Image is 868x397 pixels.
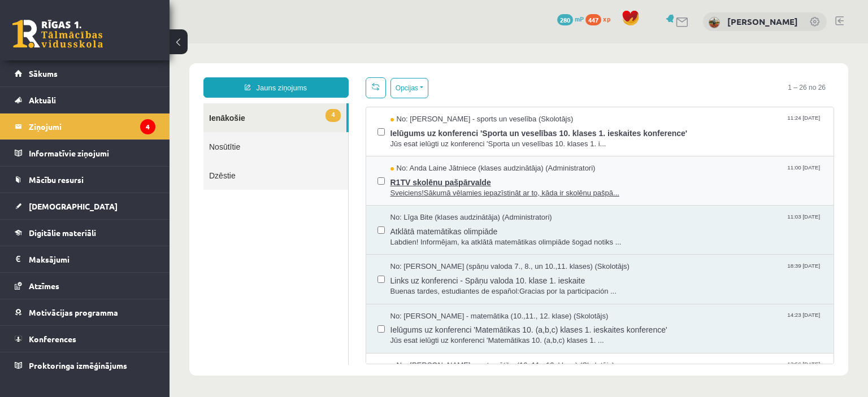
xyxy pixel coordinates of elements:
[29,95,56,105] span: Aktuāli
[221,34,259,55] button: Opcijas
[15,273,155,299] a: Atzīmes
[15,193,155,219] a: [DEMOGRAPHIC_DATA]
[727,16,798,27] a: [PERSON_NAME]
[12,20,103,48] a: Rīgas 1. Tālmācības vidusskola
[603,14,610,23] span: xp
[221,218,653,253] a: No: [PERSON_NAME] (spāņu valoda 7., 8., un 10.,11. klases) (Skolotājs) 18:39 [DATE] Links uz konf...
[15,246,155,272] a: Maksājumi
[15,114,155,139] a: Ziņojumi4
[221,317,653,352] a: No: [PERSON_NAME] - matemātika (10.,11., 12. klase) (Skolotājs) 13:56 [DATE]
[29,201,118,211] span: [DEMOGRAPHIC_DATA]
[615,120,653,128] span: 11:00 [DATE]
[221,268,653,303] a: No: [PERSON_NAME] - matemātika (10.,11., 12. klase) (Skolotājs) 14:23 [DATE] Ielūgums uz konferen...
[29,140,155,166] legend: Informatīvie ziņojumi
[15,220,155,246] a: Digitālie materiāli
[615,268,653,276] span: 14:23 [DATE]
[557,14,584,23] a: 280 mP
[34,117,179,146] a: Dzēstie
[29,246,155,272] legend: Maksājumi
[221,180,653,194] span: Atklātā matemātikas olimpiāde
[221,71,653,106] a: No: [PERSON_NAME] - sports un veselība (Skolotājs) 11:24 [DATE] Ielūgums uz konferenci 'Sporta un...
[29,68,58,78] span: Sākums
[221,243,653,254] span: Buenas tardes, estudiantes de español:Gracias por la participación ...
[221,292,653,303] span: Jūs esat ielūgti uz konferenci 'Matemātikas 10. (a,b,c) klases 1. ...
[221,218,460,229] span: No: [PERSON_NAME] (spāņu valoda 7., 8., un 10.,11. klases) (Skolotājs)
[140,119,155,134] i: 4
[221,95,653,106] span: Jūs esat ielūgti uz konferenci 'Sporta un veselības 10. klases 1. i...
[15,140,155,166] a: Informatīvie ziņojumi
[221,120,426,130] span: No: Anda Laine Jātniece (klases audzinātāja) (Administratori)
[221,229,653,243] span: Links uz konferenci - Spāņu valoda 10. klase 1. ieskaite
[221,120,653,155] a: No: Anda Laine Jātniece (klases audzinātāja) (Administratori) 11:00 [DATE] R1TV skolēnu pašpārval...
[29,334,76,344] span: Konferences
[29,307,118,317] span: Motivācijas programma
[221,317,445,328] span: No: [PERSON_NAME] - matemātika (10.,11., 12. klase) (Skolotājs)
[615,317,653,325] span: 13:56 [DATE]
[221,268,439,278] span: No: [PERSON_NAME] - matemātika (10.,11., 12. klase) (Skolotājs)
[34,89,179,117] a: Nosūtītie
[15,352,155,378] a: Proktoringa izmēģinājums
[221,130,653,145] span: R1TV skolēnu pašpārvalde
[15,87,155,113] a: Aktuāli
[585,14,601,25] span: 447
[15,326,155,352] a: Konferences
[221,169,653,204] a: No: Līga Bite (klases audzinātāja) (Administratori) 11:03 [DATE] Atklātā matemātikas olimpiāde La...
[575,14,584,23] span: mP
[221,145,653,155] span: Sveiciens!Sākumā vēlamies iepazīstināt ar to, kāda ir skolēnu pašpā...
[615,218,653,226] span: 18:39 [DATE]
[29,174,84,185] span: Mācību resursi
[34,60,177,89] a: 4Ienākošie
[29,114,155,139] legend: Ziņojumi
[29,281,59,291] span: Atzīmes
[221,169,383,180] span: No: Līga Bite (klases audzinātāja) (Administratori)
[15,167,155,193] a: Mācību resursi
[221,71,404,81] span: No: [PERSON_NAME] - sports un veselība (Skolotājs)
[585,14,616,23] a: 447 xp
[15,60,155,86] a: Sākums
[557,14,573,25] span: 280
[221,81,653,95] span: Ielūgums uz konferenci 'Sporta un veselības 10. klases 1. ieskaites konference'
[615,71,653,79] span: 11:24 [DATE]
[156,66,171,78] span: 4
[610,34,665,54] span: 1 – 26 no 26
[34,34,179,54] a: Jauns ziņojums
[221,278,653,292] span: Ielūgums uz konferenci 'Matemātikas 10. (a,b,c) klases 1. ieskaites konference'
[29,360,127,370] span: Proktoringa izmēģinājums
[221,194,653,204] span: Labdien! Informējam, ka atklātā matemātikas olimpiāde šogad notiks ...
[615,169,653,177] span: 11:03 [DATE]
[15,299,155,325] a: Motivācijas programma
[709,17,720,28] img: Toms Tarasovs
[29,228,96,238] span: Digitālie materiāli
